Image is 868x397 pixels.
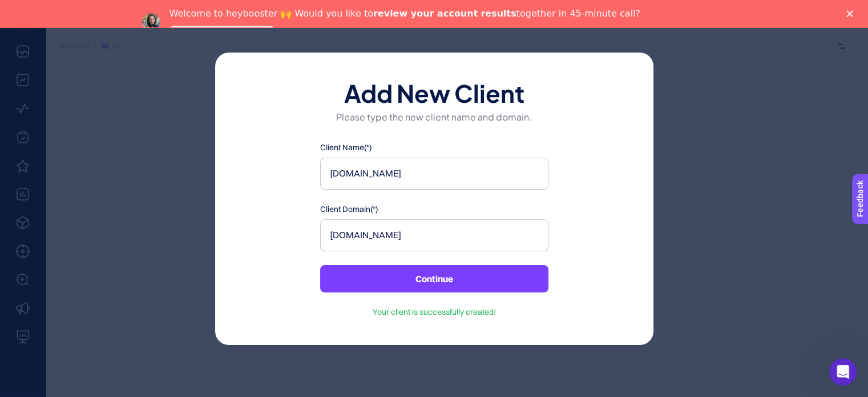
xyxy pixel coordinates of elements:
button: Continue [320,265,548,292]
span: Feedback [7,3,43,13]
div: Welcome to heybooster 🙌 Would you like to together in 45-minute call? [169,8,640,19]
a: Speak with an Expert [169,26,275,39]
img: Profile image for Neslihan [142,13,160,31]
input: Your client name [320,158,548,190]
h1: Add New Client [252,80,617,103]
div: Close [846,10,858,17]
label: Client Name(*) [320,142,548,153]
b: results [481,8,516,19]
iframe: Intercom live chat [829,358,857,386]
input: Your domain name [320,219,548,251]
p: Please type the new client name and domain. [252,110,617,123]
label: Client Domain(*) [320,203,548,215]
span: Your client is successfully created! [373,306,496,318]
b: review your account [373,8,478,19]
